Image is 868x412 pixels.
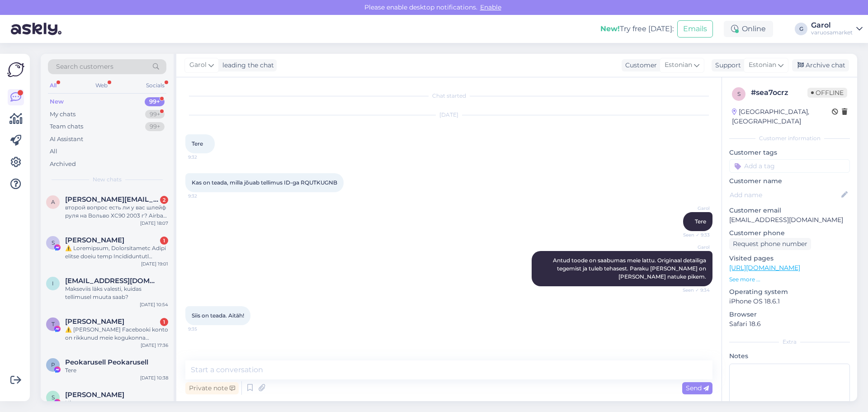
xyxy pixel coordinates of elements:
[94,80,109,91] div: Web
[145,122,165,131] div: 99+
[729,287,850,297] p: Operating system
[807,88,847,98] span: Offline
[65,204,168,220] div: второй вопрос есть ли у вас шлейф руля на Вольво ХС90 2003 г? Airbag slip ring squib (SRS ring) V...
[160,318,168,326] div: 1
[50,122,83,131] div: Team chats
[724,21,773,37] div: Online
[185,382,239,394] div: Private note
[729,176,850,186] p: Customer name
[676,287,710,294] span: Seen ✓ 9:34
[729,351,850,361] p: Notes
[676,205,710,212] span: Garol
[65,326,168,342] div: ⚠️ [PERSON_NAME] Facebooki konto on rikkunud meie kogukonna standardeid. Meie süsteem on saanud p...
[56,62,113,71] span: Search customers
[219,61,274,70] div: leading the chat
[141,342,168,349] div: [DATE] 17:36
[65,277,159,285] span: info.stuudioauto@gmail.com
[795,23,807,35] div: G
[185,92,712,100] div: Chat started
[729,134,850,142] div: Customer information
[729,228,850,238] p: Customer phone
[729,275,850,284] p: See more ...
[729,297,850,306] p: iPhone OS 18.6.1
[729,264,800,272] a: [URL][DOMAIN_NAME]
[729,338,850,346] div: Extra
[50,97,64,106] div: New
[65,358,148,366] span: Peokarusell Peokarusell
[189,60,207,70] span: Garol
[676,232,710,238] span: Seen ✓ 9:33
[52,394,55,401] span: S
[729,215,850,225] p: [EMAIL_ADDRESS][DOMAIN_NAME]
[141,260,168,267] div: [DATE] 19:01
[140,301,168,308] div: [DATE] 10:54
[712,61,741,70] div: Support
[65,317,124,326] span: Thabiso Tsubele
[65,399,168,407] div: Hi
[737,90,741,97] span: s
[811,29,853,36] div: varuosamarket
[192,312,244,319] span: Siis on teada. Aitäh!
[729,206,850,215] p: Customer email
[600,24,674,34] div: Try free [DATE]:
[50,110,75,119] div: My chats
[730,190,840,200] input: Add name
[792,59,849,71] div: Archive chat
[729,159,850,173] input: Add a tag
[695,218,706,225] span: Tere
[65,366,168,374] div: Tere
[93,175,122,184] span: New chats
[52,239,55,246] span: S
[52,280,54,287] span: i
[729,254,850,263] p: Visited pages
[185,111,712,119] div: [DATE]
[188,326,222,332] span: 9:35
[65,285,168,301] div: Makseviis läks valesti, kuidas tellimusel muuta saab?
[65,244,168,260] div: ⚠️ Loremipsum, Dolorsitametc Adipi elitse doeiu temp Incididuntutl etdoloremagn aliqu en admin ve...
[729,148,850,157] p: Customer tags
[729,310,850,319] p: Browser
[665,60,692,70] span: Estonian
[51,199,55,205] span: a
[188,193,222,199] span: 9:32
[751,87,807,98] div: # sea7ocrz
[140,374,168,381] div: [DATE] 10:38
[811,22,863,36] a: Garolvaruosamarket
[145,97,165,106] div: 99+
[729,238,811,250] div: Request phone number
[686,384,709,392] span: Send
[160,196,168,204] div: 2
[811,22,853,29] div: Garol
[677,20,713,38] button: Emails
[145,110,165,119] div: 99+
[65,236,124,244] span: Sheila Perez
[676,244,710,251] span: Garol
[192,179,337,186] span: Kas on teada, milla jõuab tellimus ID-ga RQUTKUGNB
[600,24,620,33] b: New!
[7,61,24,78] img: Askly Logo
[65,391,124,399] span: Sally Wu
[65,195,159,204] span: ayuzefovsky@yahoo.com
[52,321,55,327] span: T
[48,80,58,91] div: All
[192,140,203,147] span: Tere
[50,147,57,156] div: All
[50,160,76,169] div: Archived
[51,361,55,368] span: P
[729,319,850,329] p: Safari 18.6
[140,220,168,227] div: [DATE] 18:07
[50,135,83,144] div: AI Assistant
[160,237,168,245] div: 1
[477,3,504,11] span: Enable
[144,80,166,91] div: Socials
[749,60,776,70] span: Estonian
[732,107,832,126] div: [GEOGRAPHIC_DATA], [GEOGRAPHIC_DATA]
[622,61,657,70] div: Customer
[553,257,708,280] span: Antud toode on saabumas meie lattu. Originaal detailiga tegemist ja tuleb tehasest. Paraku [PERSO...
[188,154,222,161] span: 9:32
